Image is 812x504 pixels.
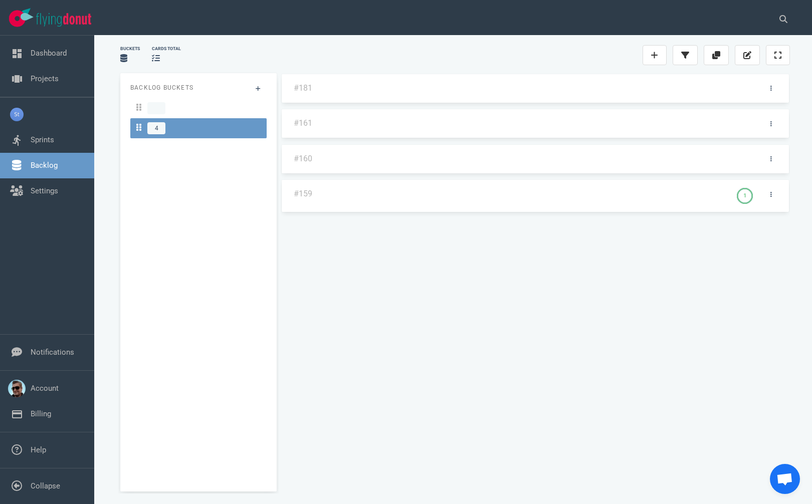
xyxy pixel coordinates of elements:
[31,135,54,144] a: Sprints
[294,189,312,198] a: #159
[31,186,58,195] a: Settings
[31,348,74,357] a: Notifications
[31,409,51,418] a: Billing
[31,384,59,393] a: Account
[31,49,67,58] a: Dashboard
[770,464,800,494] div: Open de chat
[31,161,58,170] a: Backlog
[152,46,181,52] div: cards total
[120,46,140,52] div: Buckets
[31,445,46,454] a: Help
[294,118,312,128] a: #161
[294,154,312,163] a: #160
[130,83,267,92] p: Backlog Buckets
[31,74,59,83] a: Projects
[147,122,165,134] span: 4
[130,118,267,138] a: 4
[743,192,746,200] div: 1
[294,83,312,93] a: #181
[31,481,60,490] a: Collapse
[36,13,91,27] img: Flying Donut text logo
